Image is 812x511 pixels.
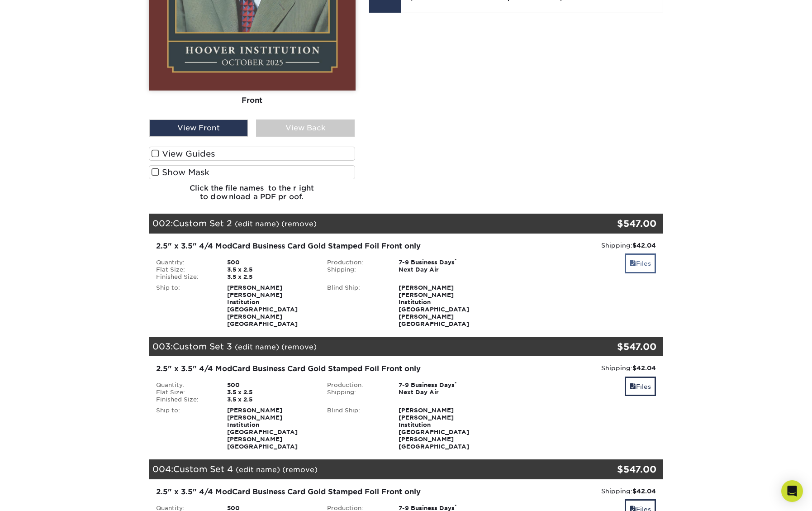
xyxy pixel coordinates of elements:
div: 500 [220,382,320,389]
label: View Guides [149,147,356,161]
div: Production: [320,259,392,266]
div: Shipping: [499,487,656,496]
div: Shipping: [499,241,656,250]
strong: $42.04 [632,242,656,249]
div: 3.5 x 2.5 [220,266,320,273]
div: Blind Ship: [320,407,392,450]
div: 2.5" x 3.5" 4/4 ModCard Business Card Gold Stamped Foil Front only [156,363,485,374]
span: files [630,383,636,390]
strong: $42.04 [632,487,656,495]
div: Shipping: [499,363,656,373]
strong: [PERSON_NAME] [PERSON_NAME] Institution [GEOGRAPHIC_DATA][PERSON_NAME] [GEOGRAPHIC_DATA] [399,407,469,450]
strong: [PERSON_NAME] [PERSON_NAME] Institution [GEOGRAPHIC_DATA][PERSON_NAME] [GEOGRAPHIC_DATA] [227,407,298,450]
div: Open Intercom Messenger [781,480,803,502]
div: Finished Size: [149,396,221,403]
div: 7-9 Business Days [392,382,492,389]
div: $547.00 [578,217,657,230]
div: Next Day Air [392,389,492,396]
h6: Click the file names to the right to download a PDF proof. [149,184,356,208]
div: Finished Size: [149,273,221,281]
div: Quantity: [149,259,221,266]
strong: [PERSON_NAME] [PERSON_NAME] Institution [GEOGRAPHIC_DATA][PERSON_NAME] [GEOGRAPHIC_DATA] [399,284,469,327]
div: 2.5" x 3.5" 4/4 ModCard Business Card Gold Stamped Foil Front only [156,487,485,497]
div: 3.5 x 2.5 [220,396,320,403]
strong: [PERSON_NAME] [PERSON_NAME] Institution [GEOGRAPHIC_DATA][PERSON_NAME] [GEOGRAPHIC_DATA] [227,284,298,327]
span: files [630,260,636,267]
div: View Back [256,119,355,137]
div: Quantity: [149,382,221,389]
div: Blind Ship: [320,284,392,328]
div: Production: [320,382,392,389]
div: Ship to: [149,284,221,328]
div: 2.5" x 3.5" 4/4 ModCard Business Card Gold Stamped Foil Front only [156,241,485,252]
a: Files [625,377,656,396]
div: 7-9 Business Days [392,259,492,266]
div: $547.00 [578,463,657,476]
div: 3.5 x 2.5 [220,273,320,281]
span: Custom Set 2 [173,218,232,228]
div: View Front [149,119,248,137]
div: Shipping: [320,266,392,273]
span: Custom Set 4 [173,464,233,474]
div: Shipping: [320,389,392,396]
div: 003: [149,337,578,357]
a: (edit name) [235,343,279,351]
strong: $42.04 [632,364,656,372]
a: (remove) [281,343,317,351]
div: 004: [149,459,578,479]
div: Next Day Air [392,266,492,273]
a: (remove) [282,465,318,474]
a: (edit name) [236,465,280,474]
div: 002: [149,214,578,234]
div: Flat Size: [149,266,221,273]
label: Show Mask [149,165,356,179]
div: 500 [220,259,320,266]
div: Ship to: [149,407,221,450]
div: Front [149,91,356,110]
span: Custom Set 3 [173,341,232,351]
div: $547.00 [578,340,657,353]
a: (edit name) [235,220,279,228]
div: Flat Size: [149,389,221,396]
a: Files [625,253,656,273]
div: 3.5 x 2.5 [220,389,320,396]
a: (remove) [281,220,317,228]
